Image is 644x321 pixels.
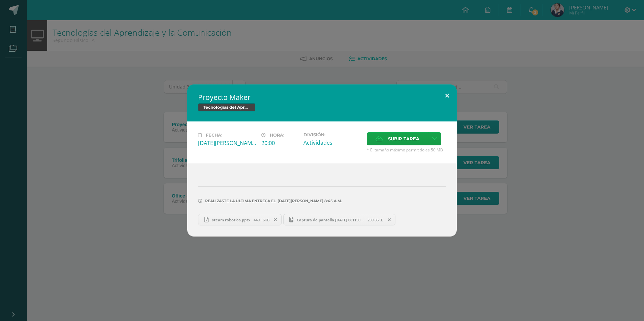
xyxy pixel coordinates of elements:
[198,103,255,111] span: Tecnologías del Aprendizaje y la Comunicación
[367,147,446,153] span: * El tamaño máximo permitido es 50 MB
[205,199,276,203] span: Realizaste la última entrega el
[367,217,383,222] span: 239.86KB
[283,214,396,225] a: Captura de pantalla [DATE] 081150.png 239.86KB
[198,93,446,102] h2: Proyecto Maker
[303,132,361,137] label: División:
[206,133,222,138] span: Fecha:
[388,133,419,145] span: Subir tarea
[270,216,281,223] span: Remover entrega
[254,217,269,222] span: 449.16KB
[198,139,256,147] div: [DATE][PERSON_NAME]
[384,216,395,223] span: Remover entrega
[198,214,282,225] a: steam robotica.pptx 449.16KB
[261,139,298,147] div: 20:00
[293,217,367,222] span: Captura de pantalla [DATE] 081150.png
[208,217,254,222] span: steam robotica.pptx
[438,84,457,107] button: Close (Esc)
[303,139,361,146] div: Actividades
[270,133,284,138] span: Hora:
[276,201,342,201] span: [DATE][PERSON_NAME] 8:45 a.m.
